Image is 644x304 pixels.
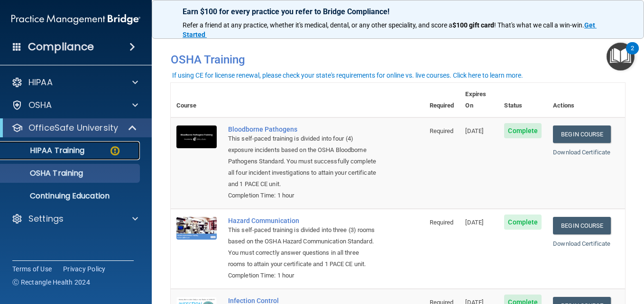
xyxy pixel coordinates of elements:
[11,213,138,224] a: Settings
[631,48,634,61] div: 2
[28,40,94,54] h4: Compliance
[504,123,542,138] span: Complete
[553,240,610,247] a: Download Certificate
[11,77,138,88] a: HIPAA
[553,149,610,156] a: Download Certificate
[183,21,597,38] a: Get Started
[12,277,90,287] span: Ⓒ Rectangle Health 2024
[452,21,494,29] strong: $100 gift card
[12,264,52,274] a: Terms of Use
[504,215,542,230] span: Complete
[553,217,611,234] a: Begin Course
[228,224,377,270] div: This self-paced training is divided into three (3) rooms based on the OSHA Hazard Communication S...
[6,191,136,201] p: Continuing Education
[171,53,625,66] h4: OSHA Training
[460,83,498,117] th: Expires On
[183,7,613,16] p: Earn $100 for every practice you refer to Bridge Compliance!
[11,10,140,29] img: PMB logo
[28,99,52,111] p: OSHA
[498,83,547,117] th: Status
[465,127,483,134] span: [DATE]
[172,72,523,79] div: If using CE for license renewal, please check your state's requirements for online vs. live cours...
[6,146,84,155] p: HIPAA Training
[28,77,53,88] p: HIPAA
[228,133,377,190] div: This self-paced training is divided into four (4) exposure incidents based on the OSHA Bloodborne...
[28,213,64,224] p: Settings
[63,264,106,274] a: Privacy Policy
[171,71,524,80] button: If using CE for license renewal, please check your state's requirements for online vs. live cours...
[228,125,377,133] a: Bloodborne Pathogens
[183,21,452,29] span: Refer a friend at any practice, whether it's medical, dental, or any other speciality, and score a
[171,83,222,117] th: Course
[228,270,377,281] div: Completion Time: 1 hour
[424,83,460,117] th: Required
[553,125,611,143] a: Begin Course
[430,127,454,134] span: Required
[228,217,377,224] a: Hazard Communication
[494,21,584,29] span: ! That's what we call a win-win.
[6,169,83,178] p: OSHA Training
[228,190,377,201] div: Completion Time: 1 hour
[547,83,625,117] th: Actions
[430,219,454,226] span: Required
[11,122,138,134] a: OfficeSafe University
[28,122,118,134] p: OfficeSafe University
[465,219,483,226] span: [DATE]
[11,99,138,111] a: OSHA
[109,145,121,157] img: warning-circle.0cc9ac19.png
[607,43,635,71] button: Open Resource Center, 2 new notifications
